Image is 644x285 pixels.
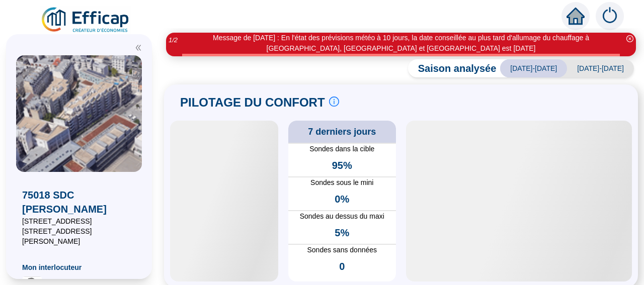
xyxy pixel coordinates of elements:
span: 95% [332,158,352,172]
span: 0 [339,259,345,273]
span: 7 derniers jours [308,125,376,139]
span: double-left [135,44,142,51]
span: [STREET_ADDRESS][PERSON_NAME] [22,226,136,246]
span: Sondes sous le mini [288,177,396,188]
span: Mon interlocuteur [22,262,136,272]
span: Sondes dans la cible [288,144,396,154]
span: 75018 SDC [PERSON_NAME] [22,188,136,216]
span: PILOTAGE DU CONFORT [180,94,325,111]
span: Sondes au dessus du maxi [288,211,396,222]
img: efficap energie logo [40,6,131,34]
span: 5% [335,226,349,240]
span: 0% [335,192,349,206]
span: [DATE]-[DATE] [567,59,634,77]
div: Message de [DATE] : En l'état des prévisions météo à 10 jours, la date conseillée au plus tard d'... [182,33,620,54]
img: alerts [596,2,624,30]
span: home [567,7,585,25]
span: [DATE]-[DATE] [500,59,567,77]
span: close-circle [626,35,633,42]
span: info-circle [329,97,339,107]
span: [STREET_ADDRESS] [22,216,136,226]
i: 1 / 2 [169,36,178,44]
span: Saison analysée [408,61,497,75]
span: Sondes sans données [288,245,396,255]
